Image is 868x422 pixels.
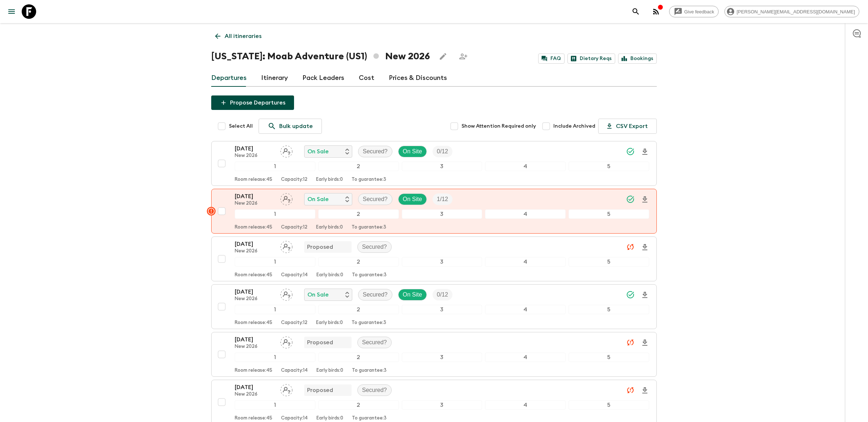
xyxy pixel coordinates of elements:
p: Early birds: 0 [316,320,343,326]
button: CSV Export [598,119,657,134]
div: 5 [569,305,649,314]
div: 1 [235,400,315,410]
a: Give feedback [669,6,719,17]
a: All itineraries [211,29,265,43]
span: Select All [229,123,253,130]
div: On Site [398,289,427,300]
p: New 2026 [235,344,275,350]
span: Assign pack leader [280,338,293,344]
div: 1 [235,209,315,219]
a: FAQ [538,54,565,64]
h1: [US_STATE]: Moab Adventure (US1) New 2026 [211,49,430,64]
p: Early birds: 0 [316,272,343,278]
div: 4 [485,209,566,219]
a: Cost [359,69,374,87]
div: 2 [318,257,399,267]
p: All itineraries [225,32,261,41]
div: 2 [318,400,399,410]
svg: Download Onboarding [641,291,649,299]
svg: Download Onboarding [641,338,649,347]
p: Proposed [307,386,333,395]
p: Secured? [363,147,388,156]
div: On Site [398,146,427,157]
a: Prices & Discounts [389,69,447,87]
div: 4 [485,162,566,171]
p: Capacity: 14 [281,415,308,421]
p: New 2026 [235,153,275,159]
a: Dietary Reqs [567,54,615,64]
p: Room release: 45 [235,272,272,278]
p: Room release: 45 [235,415,272,421]
svg: Download Onboarding [641,195,649,204]
div: 2 [318,353,399,362]
div: Trip Fill [433,193,452,205]
svg: Download Onboarding [641,243,649,252]
svg: Synced Successfully [626,147,635,156]
div: 2 [318,209,399,219]
div: 5 [569,257,649,267]
p: To guarantee: 3 [352,272,387,278]
svg: Synced Successfully [626,290,635,299]
a: Departures [211,69,247,87]
a: Pack Leaders [302,69,344,87]
span: Share this itinerary [456,49,471,64]
p: Secured? [362,243,387,251]
p: Room release: 45 [235,320,272,326]
span: Give feedback [680,9,718,14]
p: Capacity: 12 [281,177,307,183]
p: Early birds: 0 [316,368,343,374]
span: Assign pack leader [280,195,293,201]
div: 5 [569,209,649,219]
p: Bulk update [279,122,313,131]
p: Early birds: 0 [316,177,343,183]
p: To guarantee: 3 [352,225,386,230]
button: [DATE]New 2026Assign pack leaderOn SaleSecured?On SiteTrip Fill12345Room release:45Capacity:12Ear... [211,189,657,234]
p: [DATE] [235,287,275,296]
div: [PERSON_NAME][EMAIL_ADDRESS][DOMAIN_NAME] [724,6,859,17]
p: Room release: 45 [235,225,272,230]
div: 5 [569,353,649,362]
p: Proposed [307,243,333,251]
span: Assign pack leader [280,386,293,392]
p: Capacity: 14 [281,272,308,278]
a: Itinerary [261,69,288,87]
svg: Download Onboarding [641,148,649,156]
div: 2 [318,305,399,314]
p: Capacity: 12 [281,320,307,326]
p: [DATE] [235,383,275,392]
p: 0 / 12 [437,147,448,156]
div: 3 [402,353,482,362]
button: [DATE]New 2026Assign pack leaderProposedSecured?12345Room release:45Capacity:14Early birds:0To gu... [211,332,657,377]
p: Early birds: 0 [316,415,343,421]
p: On Sale [307,147,329,156]
div: 1 [235,353,315,362]
p: Room release: 45 [235,368,272,374]
svg: Unable to sync - Check prices and secured [626,338,635,347]
div: 4 [485,257,566,267]
div: Secured? [358,146,392,157]
p: On Site [403,290,422,299]
p: New 2026 [235,201,275,206]
div: Secured? [358,193,392,205]
button: [DATE]New 2026Assign pack leaderProposedSecured?12345Room release:45Capacity:14Early birds:0To gu... [211,236,657,281]
p: Secured? [362,338,387,347]
p: To guarantee: 3 [352,368,387,374]
p: New 2026 [235,296,275,302]
button: [DATE]New 2026Assign pack leaderOn SaleSecured?On SiteTrip Fill12345Room release:45Capacity:12Ear... [211,284,657,329]
p: Secured? [362,386,387,395]
p: [DATE] [235,192,275,201]
button: menu [4,4,19,19]
div: 3 [402,209,482,219]
p: Secured? [363,195,388,204]
p: On Sale [307,290,329,299]
div: Trip Fill [433,146,452,157]
a: Bookings [618,54,657,64]
span: Assign pack leader [280,243,293,249]
p: 1 / 12 [437,195,448,204]
p: To guarantee: 3 [352,177,386,183]
p: On Site [403,195,422,204]
p: Early birds: 0 [316,225,343,230]
p: To guarantee: 3 [352,415,387,421]
div: 4 [485,305,566,314]
div: Secured? [357,384,392,396]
